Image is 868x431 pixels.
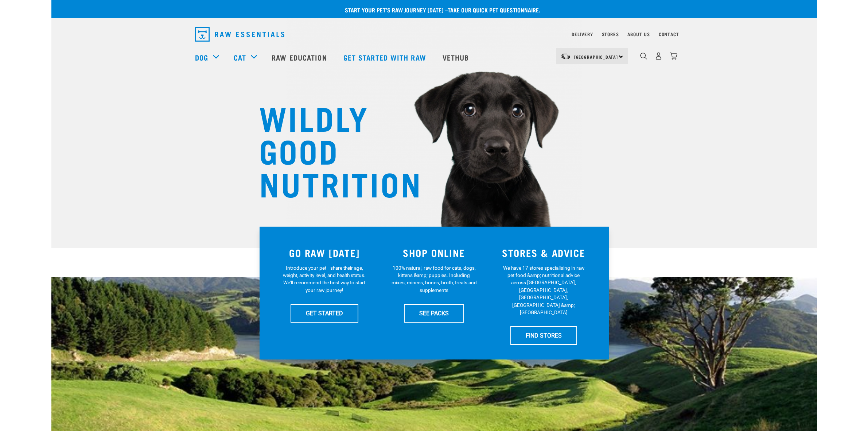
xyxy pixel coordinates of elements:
p: Start your pet’s raw journey [DATE] – [57,5,822,14]
a: Vethub [435,43,478,72]
h3: GO RAW [DATE] [274,247,375,258]
img: van-moving.png [561,53,571,59]
a: FIND STORES [510,326,577,345]
nav: dropdown navigation [51,43,817,72]
a: Cat [234,52,246,63]
p: 100% natural, raw food for cats, dogs, kittens &amp; puppies. Including mixes, minces, bones, bro... [391,264,477,294]
span: [GEOGRAPHIC_DATA] [574,55,618,58]
h3: STORES & ADVICE [493,247,594,258]
a: SEE PACKS [404,304,464,322]
img: user.png [655,52,662,60]
a: Stores [602,33,619,35]
h1: WILDLY GOOD NUTRITION [259,100,405,199]
a: Raw Education [264,43,336,72]
nav: dropdown navigation [189,24,679,45]
a: take our quick pet questionnaire. [448,8,540,11]
a: Dog [195,52,208,63]
p: We have 17 stores specialising in raw pet food &amp; nutritional advice across [GEOGRAPHIC_DATA],... [501,264,587,316]
a: GET STARTED [291,304,358,322]
a: Delivery [572,33,593,35]
a: Get started with Raw [336,43,435,72]
img: home-icon-1@2x.png [640,53,647,59]
h3: SHOP ONLINE [384,247,484,258]
a: Contact [659,33,679,35]
p: Introduce your pet—share their age, weight, activity level, and health status. We'll recommend th... [281,264,367,294]
img: home-icon@2x.png [670,52,677,60]
img: Raw Essentials Logo [195,27,284,42]
a: About Us [627,33,650,35]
